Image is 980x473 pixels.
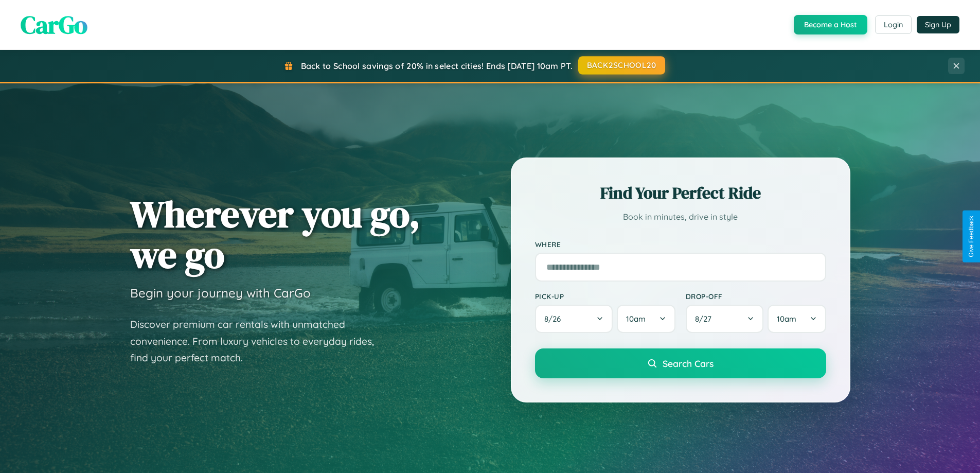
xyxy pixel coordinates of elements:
button: Login [875,15,912,34]
span: 10am [626,314,646,324]
h3: Begin your journey with CarGo [130,285,311,301]
p: Discover premium car rentals with unmatched convenience. From luxury vehicles to everyday rides, ... [130,316,387,366]
button: Sign Up [917,16,959,33]
h2: Find Your Perfect Ride [535,182,826,204]
button: BACK2SCHOOL20 [578,56,665,75]
span: Back to School savings of 20% in select cities! Ends [DATE] 10am PT. [301,61,573,71]
button: 10am [768,305,826,333]
label: Drop-off [686,292,826,301]
button: Become a Host [794,15,867,34]
span: Search Cars [663,358,714,369]
p: Book in minutes, drive in style [535,209,826,224]
h1: Wherever you go, we go [130,194,420,275]
span: CarGo [21,8,87,42]
button: 10am [617,305,675,333]
button: 8/26 [535,305,613,333]
span: 8 / 27 [695,314,717,324]
span: 10am [777,314,796,324]
label: Where [535,240,826,249]
div: Give Feedback [968,216,975,257]
button: Search Cars [535,348,826,378]
label: Pick-up [535,292,675,301]
button: 8/27 [686,305,764,333]
span: 8 / 26 [544,314,566,324]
